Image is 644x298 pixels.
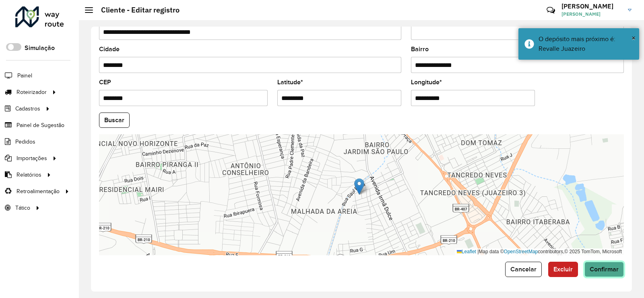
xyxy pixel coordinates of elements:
[510,266,537,273] span: Cancelar
[542,2,559,19] a: Contato Rápido
[411,77,442,87] label: Longitude
[99,77,111,87] label: CEP
[354,178,364,195] img: Marker
[584,262,624,277] button: Confirmar
[548,262,578,277] button: Excluir
[99,44,120,54] label: Cidade
[457,249,476,254] a: Leaflet
[17,121,64,129] span: Painel de Sugestão
[539,34,633,54] div: O depósito mais próximo é: Revalle Juazeiro
[277,77,303,87] label: Latitude
[561,10,622,18] span: [PERSON_NAME]
[477,249,479,254] span: |
[15,204,30,212] span: Tático
[17,171,41,179] span: Relatórios
[455,248,624,255] div: Map data © contributors,© 2025 TomTom, Microsoft
[17,187,60,196] span: Retroalimentação
[553,266,573,273] span: Excluir
[17,71,32,80] span: Painel
[504,249,538,254] a: OpenStreetMap
[17,88,47,96] span: Roteirizador
[561,2,622,10] h3: [PERSON_NAME]
[25,43,55,53] label: Simulação
[17,154,47,163] span: Importações
[632,33,636,42] span: ×
[93,6,180,15] h2: Cliente - Editar registro
[505,262,542,277] button: Cancelar
[15,138,35,146] span: Pedidos
[411,44,429,54] label: Bairro
[590,266,619,273] span: Confirmar
[15,104,40,113] span: Cadastros
[632,32,636,44] button: Close
[99,113,130,128] button: Buscar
